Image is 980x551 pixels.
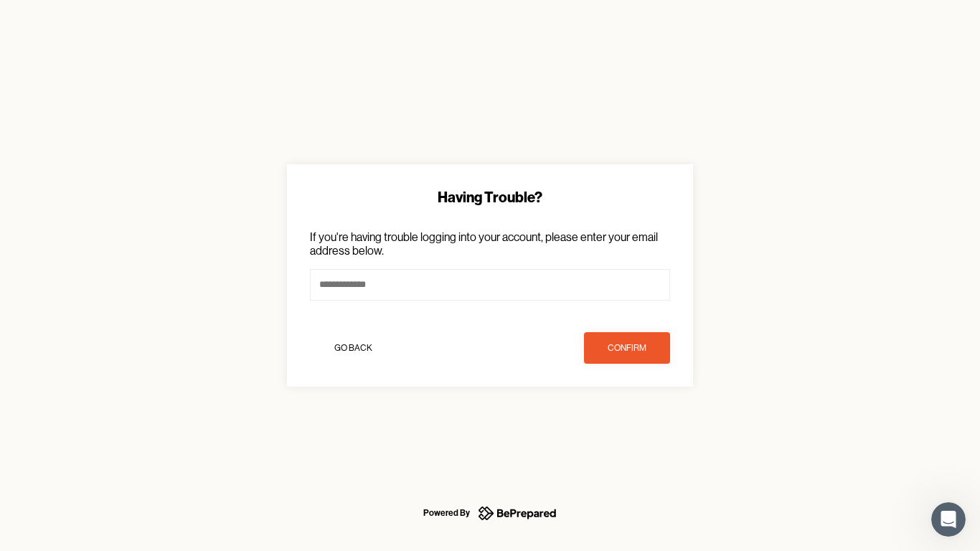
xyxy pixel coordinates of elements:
iframe: Intercom live chat [931,502,966,537]
p: If you're having trouble logging into your account, please enter your email address below. [310,230,670,258]
div: Powered By [423,504,470,522]
div: Having Trouble? [310,187,670,207]
button: Go Back [310,332,396,364]
div: confirm [608,341,646,355]
div: Go Back [334,341,372,355]
button: confirm [584,332,670,364]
